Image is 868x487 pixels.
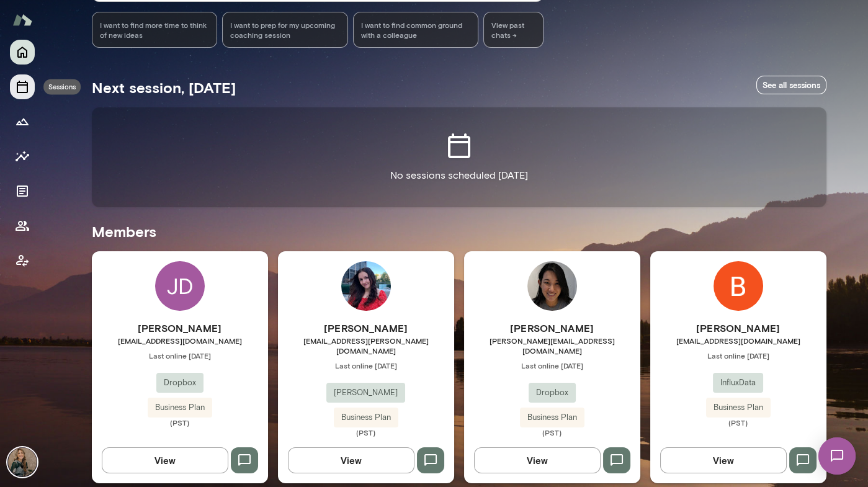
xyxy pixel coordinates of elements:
button: Members [10,213,35,238]
span: I want to find more time to think of new ideas [100,20,210,40]
span: Last online [DATE] [92,351,268,360]
button: View [474,447,601,473]
div: I want to prep for my upcoming coaching session [222,12,348,48]
span: Last online [DATE] [650,351,826,360]
h5: Next session, [DATE] [92,78,236,97]
span: [EMAIL_ADDRESS][PERSON_NAME][DOMAIN_NAME] [278,336,454,355]
span: Business Plan [334,411,398,424]
button: View [660,447,787,473]
span: View past chats -> [483,12,543,48]
span: Last online [DATE] [278,360,454,370]
span: I want to find common ground with a colleague [361,20,471,40]
button: Client app [10,248,35,273]
p: No sessions scheduled [DATE] [390,168,528,183]
h6: [PERSON_NAME] [464,321,640,336]
span: [EMAIL_ADDRESS][DOMAIN_NAME] [650,336,826,346]
h6: [PERSON_NAME] [92,321,268,336]
span: [EMAIL_ADDRESS][DOMAIN_NAME] [92,336,268,346]
img: Mento [12,8,32,32]
a: See all sessions [756,76,826,95]
img: Jessica Brown [7,447,37,477]
span: Dropbox [156,377,204,389]
img: Willa Peng [527,261,577,311]
div: I want to find more time to think of new ideas [92,12,218,48]
button: View [102,447,228,473]
span: (PST) [278,427,454,437]
div: JD [155,261,205,311]
span: [PERSON_NAME] [326,386,405,399]
span: I want to prep for my upcoming coaching session [230,20,340,40]
span: Business Plan [520,411,584,424]
span: Dropbox [529,386,576,399]
button: Sessions [10,74,35,99]
span: [PERSON_NAME][EMAIL_ADDRESS][DOMAIN_NAME] [464,336,640,355]
div: I want to find common ground with a colleague [353,12,479,48]
h6: [PERSON_NAME] [278,321,454,336]
button: Home [10,40,35,65]
span: Last online [DATE] [464,360,640,370]
button: Growth Plan [10,109,35,134]
span: Business Plan [148,401,212,414]
span: Business Plan [706,401,771,414]
div: Sessions [43,79,81,95]
span: (PST) [464,427,640,437]
button: Documents [10,179,35,203]
h6: [PERSON_NAME] [650,321,826,336]
button: Insights [10,144,35,169]
h5: Members [92,221,826,241]
img: Saphira Howell [341,261,391,311]
span: InfluxData [713,377,763,389]
span: (PST) [92,418,268,427]
span: (PST) [650,418,826,427]
button: View [288,447,414,473]
img: Bailey Mellos [714,261,763,311]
